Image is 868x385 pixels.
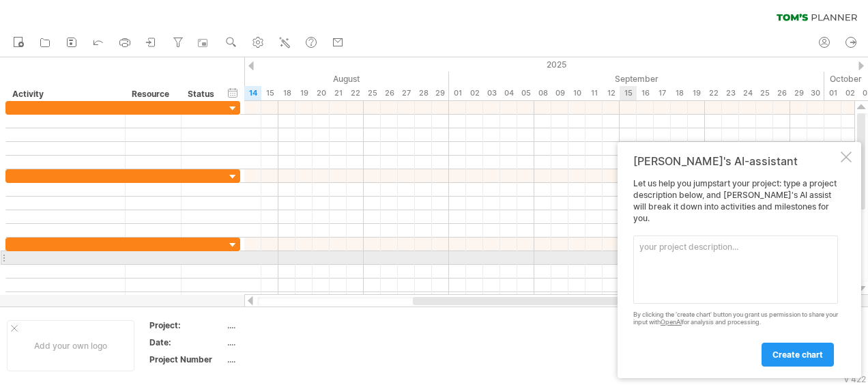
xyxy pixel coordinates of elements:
[568,86,585,100] div: Wednesday, 10 September 2025
[449,72,824,86] div: September 2025
[807,86,824,100] div: Tuesday, 30 September 2025
[585,86,603,100] div: Thursday, 11 September 2025
[739,86,756,100] div: Wednesday, 24 September 2025
[534,86,551,100] div: Monday, 8 September 2025
[313,86,330,100] div: Wednesday, 20 August 2025
[772,350,823,360] span: create chart
[688,86,705,100] div: Friday, 19 September 2025
[149,354,225,365] div: Project Number
[671,86,688,100] div: Thursday, 18 September 2025
[705,86,722,100] div: Monday, 22 September 2025
[227,319,342,331] div: ....
[295,86,313,100] div: Tuesday, 19 August 2025
[449,86,466,100] div: Monday, 1 September 2025
[633,311,838,326] div: By clicking the 'create chart' button you grant us permission to share your input with for analys...
[261,86,278,100] div: Friday, 15 August 2025
[661,318,682,326] a: OpenAI
[432,86,449,100] div: Friday, 29 August 2025
[278,86,295,100] div: Monday, 18 August 2025
[364,86,381,100] div: Monday, 25 August 2025
[330,86,347,100] div: Thursday, 21 August 2025
[603,86,620,100] div: Friday, 12 September 2025
[381,86,398,100] div: Tuesday, 26 August 2025
[149,337,225,348] div: Date:
[824,86,841,100] div: Wednesday, 1 October 2025
[551,86,568,100] div: Tuesday, 9 September 2025
[415,86,432,100] div: Thursday, 28 August 2025
[398,86,415,100] div: Wednesday, 27 August 2025
[756,86,773,100] div: Thursday, 25 September 2025
[773,86,790,100] div: Friday, 26 September 2025
[722,86,739,100] div: Tuesday, 23 September 2025
[483,86,500,100] div: Wednesday, 3 September 2025
[790,86,807,100] div: Monday, 29 September 2025
[227,337,342,348] div: ....
[654,86,671,100] div: Wednesday, 17 September 2025
[466,86,483,100] div: Tuesday, 2 September 2025
[7,320,134,371] div: Add your own logo
[500,86,517,100] div: Thursday, 4 September 2025
[132,87,173,101] div: Resource
[633,154,838,168] div: [PERSON_NAME]'s AI-assistant
[91,72,449,86] div: August 2025
[188,87,218,101] div: Status
[12,87,117,101] div: Activity
[637,86,654,100] div: Tuesday, 16 September 2025
[633,178,838,366] div: Let us help you jumpstart your project: type a project description below, and [PERSON_NAME]'s AI ...
[227,354,342,365] div: ....
[347,86,364,100] div: Friday, 22 August 2025
[620,86,637,100] div: Monday, 15 September 2025
[517,86,534,100] div: Friday, 5 September 2025
[149,319,225,331] div: Project:
[244,86,261,100] div: Thursday, 14 August 2025
[762,343,834,367] a: create chart
[844,374,866,384] div: v 422
[841,86,858,100] div: Thursday, 2 October 2025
